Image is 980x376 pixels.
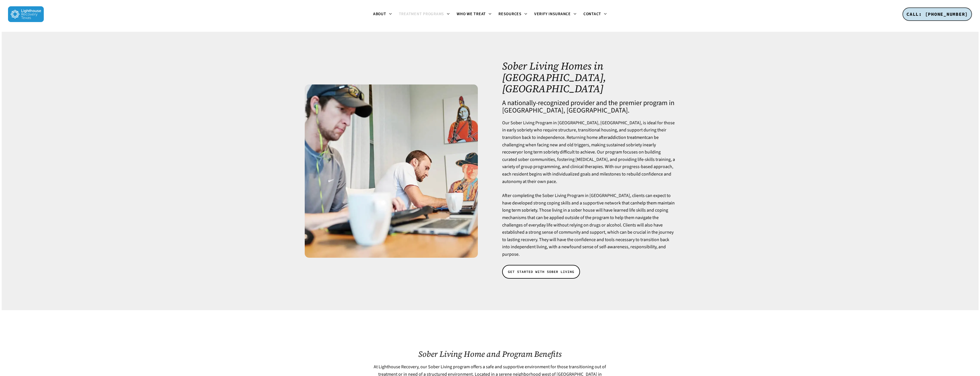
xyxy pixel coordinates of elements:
[373,11,386,17] span: About
[608,134,646,141] a: addiction treatment
[453,12,495,17] a: Who We Treat
[502,192,675,258] p: After completing the Sober Living Program in [GEOGRAPHIC_DATA], clients can expect to have develo...
[502,99,675,114] h4: A nationally-recognized provider and the premier program in [GEOGRAPHIC_DATA], [GEOGRAPHIC_DATA].
[502,119,675,192] p: Our Sober Living Program in [GEOGRAPHIC_DATA], [GEOGRAPHIC_DATA], is ideal for those in early sob...
[580,12,610,17] a: Contact
[531,12,580,17] a: Verify Insurance
[502,142,656,155] a: early recovery
[399,11,444,17] span: Treatment Programs
[508,269,574,275] span: GET STARTED WITH SOBER LIVING
[8,6,44,22] img: Lighthouse Recovery Texas
[534,11,571,17] span: Verify Insurance
[502,60,675,95] h1: Sober Living Homes in [GEOGRAPHIC_DATA], [GEOGRAPHIC_DATA]
[370,12,395,17] a: About
[902,7,972,21] a: CALL: [PHONE_NUMBER]
[502,265,580,279] a: GET STARTED WITH SOBER LIVING
[906,11,968,17] span: CALL: [PHONE_NUMBER]
[583,11,601,17] span: Contact
[495,12,531,17] a: Resources
[498,11,522,17] span: Resources
[395,12,454,17] a: Treatment Programs
[457,11,486,17] span: Who We Treat
[365,349,615,359] h2: Sober Living Home and Program Benefits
